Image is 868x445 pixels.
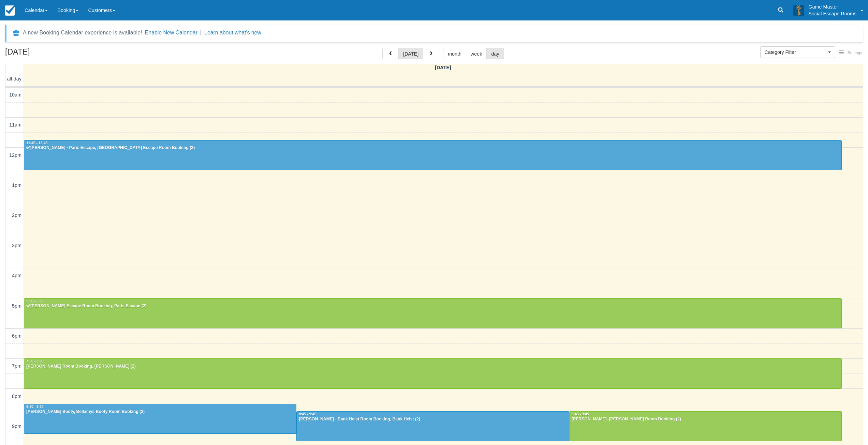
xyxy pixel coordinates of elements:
[12,363,21,369] span: 7pm
[12,182,21,188] span: 1pm
[296,411,569,441] a: 8:45 - 9:45[PERSON_NAME] - Bank Heist Room Booking, Bank Heist (2)
[200,30,202,35] span: |
[572,412,589,416] span: 8:45 - 9:45
[26,364,840,369] div: [PERSON_NAME] Room Booking, [PERSON_NAME] (2)
[12,273,21,278] span: 4pm
[12,424,21,429] span: 9pm
[12,394,21,399] span: 8pm
[398,48,423,59] button: [DATE]
[26,409,294,415] div: [PERSON_NAME] Booty, Bellamys Booty Room Booking (2)
[298,417,567,422] div: [PERSON_NAME] - Bank Heist Room Booking, Bank Heist (2)
[24,298,842,328] a: 5:00 - 6:00[PERSON_NAME] Escape Room Booking, Paris Escape (2)
[808,3,856,10] p: Game Master
[435,65,451,70] span: [DATE]
[569,411,842,441] a: 8:45 - 9:45[PERSON_NAME], [PERSON_NAME] Room Booking (2)
[443,48,466,59] button: month
[9,122,21,128] span: 11am
[12,243,21,248] span: 3pm
[486,48,504,59] button: day
[26,299,44,303] span: 5:00 - 6:00
[12,303,21,309] span: 5pm
[793,5,804,16] img: A3
[24,404,296,434] a: 8:30 - 9:30[PERSON_NAME] Booty, Bellamys Booty Room Booking (2)
[466,48,487,59] button: week
[5,48,91,60] h2: [DATE]
[808,10,856,17] p: Social Escape Rooms
[5,5,15,16] img: checkfront-main-nav-mini-logo.png
[9,92,21,98] span: 10am
[145,29,197,36] button: Enable New Calendar
[26,303,840,309] div: [PERSON_NAME] Escape Room Booking, Paris Escape (2)
[760,46,835,58] button: Category Filter
[765,49,826,56] span: Category Filter
[26,405,44,409] span: 8:30 - 9:30
[9,152,21,158] span: 12pm
[12,333,21,339] span: 6pm
[26,359,44,363] span: 7:00 - 8:00
[204,30,261,35] a: Learn about what's new
[26,141,47,145] span: 11:45 - 12:45
[26,145,840,151] div: [PERSON_NAME] - Paris Escape, [GEOGRAPHIC_DATA] Escape Room Booking (2)
[24,140,842,170] a: 11:45 - 12:45[PERSON_NAME] - Paris Escape, [GEOGRAPHIC_DATA] Escape Room Booking (2)
[12,212,21,218] span: 2pm
[835,48,866,58] button: Settings
[571,417,840,422] div: [PERSON_NAME], [PERSON_NAME] Room Booking (2)
[299,412,316,416] span: 8:45 - 9:45
[848,50,862,55] span: Settings
[7,76,21,81] span: all-day
[23,29,142,37] div: A new Booking Calendar experience is available!
[24,358,842,388] a: 7:00 - 8:00[PERSON_NAME] Room Booking, [PERSON_NAME] (2)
